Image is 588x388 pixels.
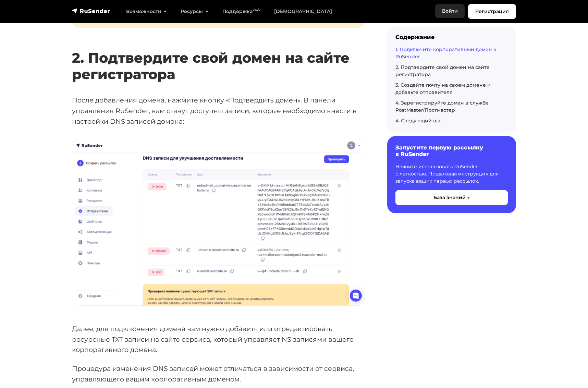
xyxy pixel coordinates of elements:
[435,4,465,18] a: Войти
[387,136,516,213] a: Запустите первую рассылку в RuSender Начните использовать RuSender с легкостью. Пошаговая инструк...
[253,8,260,12] sup: 24/7
[216,4,267,19] a: Поддержка24/7
[72,95,365,126] p: После добавления домена, нажмите кнопку «Подтвердить домен». В панели управления RuSender, вам ст...
[395,118,443,124] a: 4. Следующий шаг
[395,82,491,95] a: 3. Создайте почту на своем домене и добавьте отправителя
[174,4,215,19] a: Ресурсы
[395,64,490,77] a: 2. Подтвердите свой домен на сайте регистратора
[395,100,489,113] a: 4. Зарегистрируйте домен в службе PostMaster/Постмастер
[395,190,508,205] button: База знаний →
[267,4,339,19] a: [DEMOGRAPHIC_DATA]
[72,29,365,83] h2: 2. Подтвердите свой домен на сайте регистратора
[72,324,365,355] p: Далее, для подключения домена вам нужно добавить или отредактировать ресурсные TXT записи на сайт...
[72,8,110,14] img: RuSender
[395,34,508,40] div: Содержание
[468,4,516,19] a: Регистрация
[72,139,365,305] img: Подтверждение домена
[395,163,508,185] p: Начните использовать RuSender с легкостью. Пошаговая инструкция для запуска ваших первых рассылок.
[119,4,174,19] a: Возможности
[72,363,365,384] p: Процедура изменения DNS записей может отличаться в зависимости от сервиса, управляющего вашим кор...
[395,46,496,60] a: 1. Подключите корпоративный домен к RuSender
[395,144,508,157] h6: Запустите первую рассылку в RuSender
